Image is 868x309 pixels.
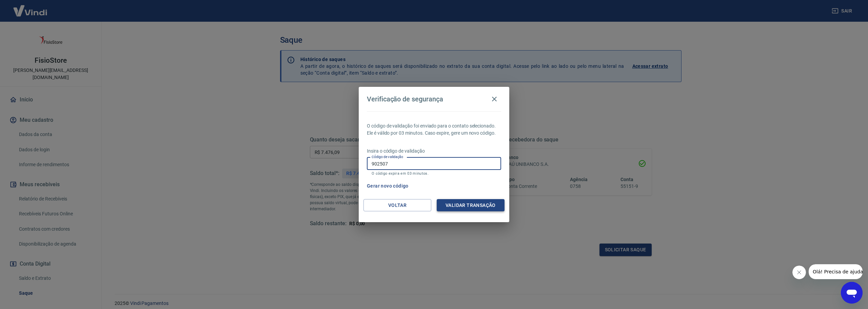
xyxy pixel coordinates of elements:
label: Código de validação [372,154,403,159]
button: Voltar [363,199,431,212]
p: O código expira em 03 minutos. [372,171,496,176]
iframe: Botão para abrir a janela de mensagens [841,282,863,304]
span: Olá! Precisa de ajuda? [4,5,57,10]
p: Insira o código de validação [367,148,501,155]
h4: Verificação de segurança [367,95,443,103]
button: Gerar novo código [364,180,411,192]
p: O código de validação foi enviado para o contato selecionado. Ele é válido por 03 minutos. Caso e... [367,122,501,137]
button: Validar transação [437,199,505,212]
iframe: Fechar mensagem [792,266,806,279]
iframe: Mensagem da empresa [809,264,863,279]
